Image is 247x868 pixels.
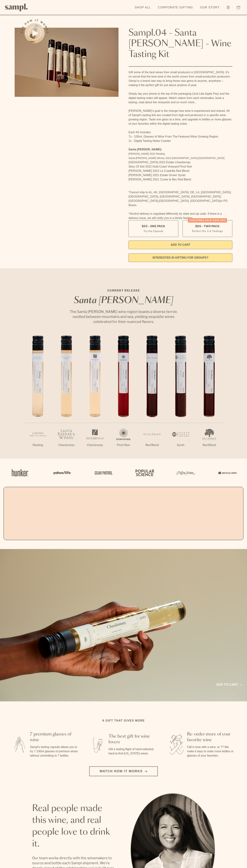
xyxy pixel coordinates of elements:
p: Gift a tasting flight of hand-selected, hard-to-find [US_STATE] wines. [109,747,157,756]
li: Story Of Soil 2022 Gold Coast Vineyard Pinot Noir [128,164,232,169]
img: Sampl logo [5,4,28,11]
small: Perfect For 2-4 Tastings [192,229,223,233]
p: Red Blend [138,443,166,447]
a: Shop All [133,4,153,11]
p: Chardonnay [52,443,81,447]
p: The Santa [PERSON_NAME] wine region boasts a diverse terroir, nestled between mountains and sea, ... [66,309,181,324]
p: Red Blend [195,443,223,447]
p: Riesling [24,443,52,447]
img: Artboard_5_7fdae55a-36fd-43f7-8bfd-f74a06a2878e_x450.png [92,465,114,480]
img: Artboard_7_5b34974b-f019-449e-91fb-745f8d0877ee_x450.png [216,465,238,480]
img: Artboard_6_04f9a106-072f-468a-bdd7-f11783b05722_x450.png [51,465,72,480]
span: $55 - One Pack [142,224,165,228]
li: 1 / 7 [24,336,52,459]
li: 4 / 7 [109,336,138,459]
small: Try the Capsule [143,229,163,233]
li: 6 / 7 [166,336,195,459]
button: Add to Cart [128,241,232,249]
li: [PERSON_NAME] 2021 Cuvee le Bec Red Blend [128,177,232,182]
a: Add to cart [216,682,242,687]
p: CURRENT RELEASE [66,288,181,293]
h1: Sampl.04 - Santa [PERSON_NAME] - Wine Tasting Kit [128,28,232,60]
strong: Santa [PERSON_NAME]: [128,148,162,151]
a: interested in gifting for groups? [128,253,232,262]
img: Sampl.04 - Santa Barbara - Wine Tasting Kit [15,28,119,97]
h2: A gift that gives more [102,719,145,723]
li: 3 / 7 [81,336,109,459]
a: Corporate Gifting [156,4,195,11]
p: Pinot Noir [109,443,138,447]
span: [GEOGRAPHIC_DATA], [GEOGRAPHIC_DATA] [159,199,220,202]
p: Chardonnay [81,443,109,447]
button: Watch how it works [89,766,158,776]
p: Syrah [166,443,195,447]
li: [PERSON_NAME] 2021 Estate Grown Syrah [128,173,232,177]
h2: Real people made this wine, and real people love to drink it. [32,803,116,850]
li: 7 / 7 [195,336,223,459]
li: 2 / 7 [52,336,81,459]
li: 5 / 7 [138,336,166,459]
em: Santa [PERSON_NAME] [74,296,173,305]
button: See how it works [25,23,45,43]
a: Our Story [198,4,221,11]
span: , [158,199,159,202]
li: [PERSON_NAME] 2022 La Cuadrilla Red Blend [128,169,232,173]
img: Artboard_3_0b291449-6e8c-4d07-b2c2-3f3601a19cd1_x450.png [175,465,196,480]
div: Gift some of the best wines from small producers in [GEOGRAPHIC_DATA]. It’s no secret that the be... [128,70,232,220]
h3: The best gift for wine lovers [109,734,157,745]
span: Santa [PERSON_NAME] Winery 2022 [GEOGRAPHIC_DATA] [GEOGRAPHIC_DATA] [128,157,224,159]
img: Artboard_1_c8cd28af-0030-4af1-819c-248e302c7f06_x450.png [9,465,31,480]
p: Fall in love with a wine, or 7? We make it easy to order more bottles or glasses of your favorites. [187,745,236,758]
h3: 7 premium glasses of wine [30,731,79,743]
li: [GEOGRAPHIC_DATA] 2022 Estate Chardonnay [128,160,232,164]
h3: Re-order more of your favorite wine [187,731,236,743]
p: Sampl's tasting capsule allows you to try 7 100ml glasses of premium wines without committing to ... [30,745,79,758]
div: Christmas SALE! Save 20% [188,218,227,223]
span: $95 - Two Pack [195,224,220,228]
img: Artboard_4_28b4d326-c26e-48f9-9c80-911f17d6414e_x450.png [133,465,155,480]
span: [PERSON_NAME] 2022 Riesling [128,152,165,155]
